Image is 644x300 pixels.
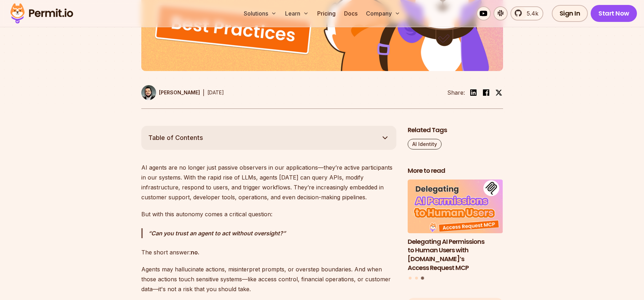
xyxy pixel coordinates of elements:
[203,88,205,97] div: |
[469,88,478,97] img: linkedin
[415,277,418,280] button: Go to slide 2
[282,6,312,20] button: Learn
[408,180,503,233] img: Delegating AI Permissions to Human Users with Permit.io’s Access Request MCP
[552,5,588,22] a: Sign In
[141,209,396,219] p: But with this autonomy comes a critical question:
[159,89,200,96] p: [PERSON_NAME]
[191,249,199,256] strong: no.
[408,166,503,175] h2: More to read
[207,89,224,95] time: [DATE]
[408,180,503,272] a: Delegating AI Permissions to Human Users with Permit.io’s Access Request MCPDelegating AI Permiss...
[141,247,396,257] p: The short answer:
[141,85,156,100] img: Gabriel L. Manor
[408,126,503,135] h2: Related Tags
[241,6,279,20] button: Solutions
[482,88,490,97] img: facebook
[408,139,442,149] a: AI Identity
[363,6,403,20] button: Company
[7,1,76,25] img: Permit logo
[447,88,465,97] li: Share:
[495,89,502,96] img: twitter
[510,6,543,20] a: 5.4k
[141,264,396,294] p: Agents may hallucinate actions, misinterpret prompts, or overstep boundaries. And when those acti...
[148,133,203,143] span: Table of Contents
[141,85,200,100] a: [PERSON_NAME]
[409,277,412,280] button: Go to slide 1
[408,180,503,272] li: 3 of 3
[421,277,424,280] button: Go to slide 3
[408,180,503,281] div: Posts
[341,6,360,20] a: Docs
[141,126,396,150] button: Table of Contents
[522,9,538,18] span: 5.4k
[314,6,338,20] a: Pricing
[141,163,396,202] p: AI agents are no longer just passive observers in our applications—they’re active participants in...
[591,5,637,22] a: Start Now
[408,237,503,272] h3: Delegating AI Permissions to Human Users with [DOMAIN_NAME]’s Access Request MCP
[151,230,283,237] strong: Can you trust an agent to act without oversight?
